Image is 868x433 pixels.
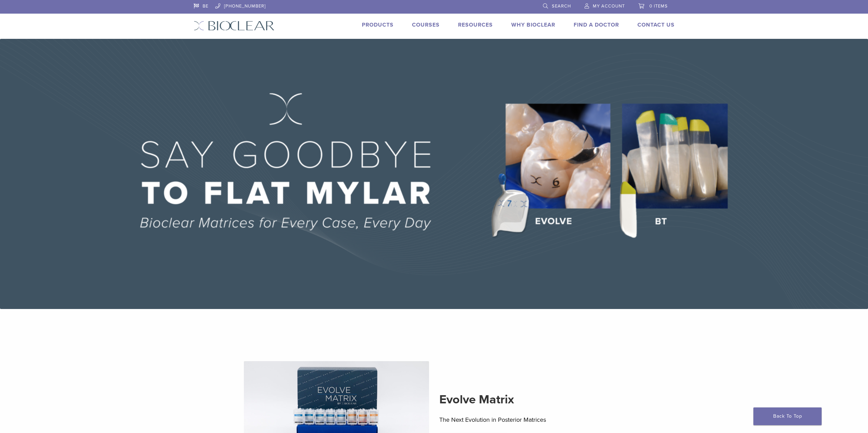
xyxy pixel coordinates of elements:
span: Search [552,3,571,9]
a: Back To Top [753,407,822,425]
span: My Account [593,3,625,9]
a: Courses [412,21,440,28]
a: Resources [458,21,493,28]
a: Products [362,21,394,28]
h2: Evolve Matrix [439,391,624,408]
a: Why Bioclear [511,21,555,28]
p: The Next Evolution in Posterior Matrices [439,415,624,425]
img: Bioclear [194,21,275,31]
span: 0 items [649,3,668,9]
a: Contact Us [637,21,675,28]
a: Find A Doctor [574,21,619,28]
